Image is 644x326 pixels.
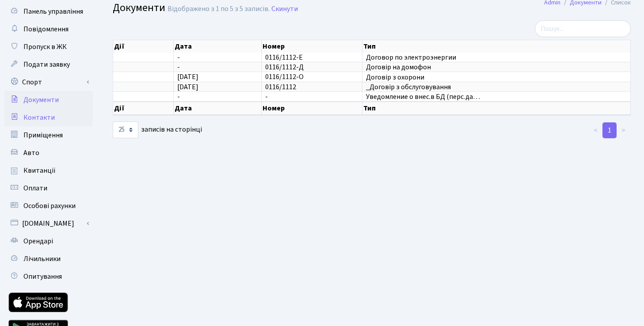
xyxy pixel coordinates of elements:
span: Договір на домофон [366,64,627,71]
a: Документи [4,91,93,109]
div: Відображено з 1 по 5 з 5 записів. [168,5,270,13]
span: _Договір з обслуговування [366,83,627,91]
span: Опитування [23,272,62,281]
a: Повідомлення [4,20,93,38]
span: Договор по электроэнергии [366,54,627,61]
span: Подати заявку [23,60,70,69]
span: Особові рахунки [23,201,76,211]
a: Особові рахунки [4,197,93,215]
span: Контакти [23,113,55,122]
span: [DATE] [177,72,198,82]
span: Квитанції [23,166,56,175]
span: Пропуск в ЖК [23,42,67,52]
th: Тип [362,102,631,115]
span: [DATE] [177,82,198,92]
span: Уведомление о внес.в БД (перс.да… [366,93,627,100]
a: Опитування [4,268,93,285]
a: Пропуск в ЖК [4,38,93,56]
a: Приміщення [4,126,93,144]
a: Лічильники [4,250,93,268]
span: Оплати [23,183,47,193]
label: записів на сторінці [113,121,202,138]
span: Орендарі [23,236,53,246]
span: Авто [23,148,39,158]
th: Дата [174,102,262,115]
span: - [177,92,180,102]
a: Орендарі [4,232,93,250]
a: Авто [4,144,93,162]
a: Спорт [4,73,93,91]
a: Оплати [4,179,93,197]
span: Приміщення [23,130,63,140]
th: Тип [362,40,631,53]
span: 0116/1112 [265,82,296,92]
a: Подати заявку [4,56,93,73]
span: - [265,92,268,102]
span: - [177,53,180,62]
span: Лічильники [23,254,61,264]
a: Панель управління [4,3,93,20]
span: 0116/1112-О [265,72,304,82]
th: Дата [174,40,262,53]
th: Номер [262,40,363,53]
span: - [177,62,180,72]
span: Договір з охорони [366,74,627,81]
a: Контакти [4,109,93,126]
span: Документи [23,95,59,105]
span: Панель управління [23,7,83,16]
span: 0116/1112-Д [265,62,304,72]
a: [DOMAIN_NAME] [4,215,93,232]
a: Квитанції [4,162,93,179]
a: 1 [602,122,617,138]
span: Повідомлення [23,24,69,34]
th: Дії [113,40,174,53]
span: 0116/1112-Е [265,53,303,62]
th: Дії [113,102,174,115]
select: записів на сторінці [113,121,138,138]
a: Скинути [271,5,298,13]
th: Номер [262,102,363,115]
input: Пошук... [535,20,631,37]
